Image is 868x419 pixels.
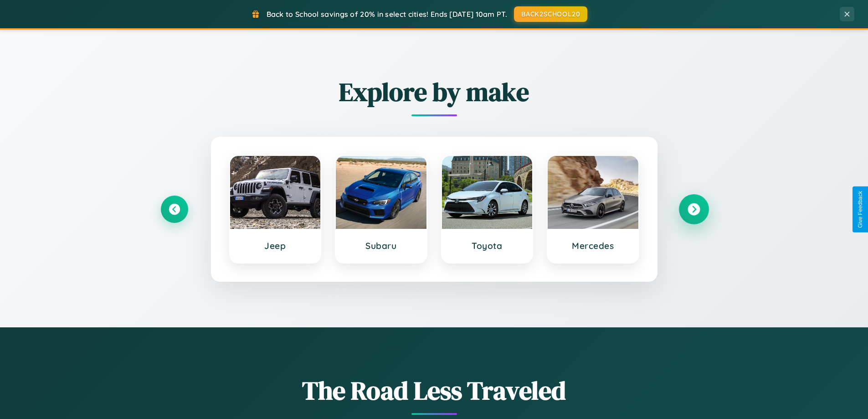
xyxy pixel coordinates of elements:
[451,240,524,251] h3: Toyota
[161,373,708,408] h1: The Road Less Traveled
[514,6,587,22] button: BACK2SCHOOL20
[161,74,708,109] h2: Explore by make
[239,240,312,251] h3: Jeep
[557,240,629,251] h3: Mercedes
[267,10,507,19] span: Back to School savings of 20% in select cities! Ends [DATE] 10am PT.
[857,191,863,228] div: Give Feedback
[345,240,417,251] h3: Subaru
